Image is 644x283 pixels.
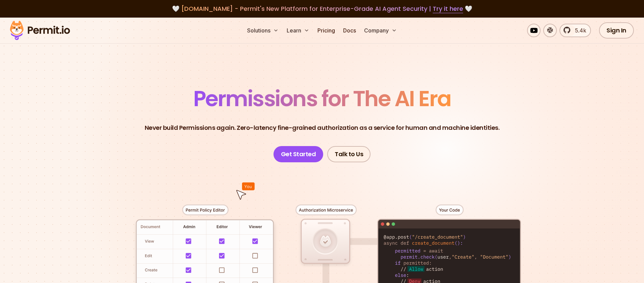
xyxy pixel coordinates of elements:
a: Get Started [273,146,324,162]
div: 🤍 🤍 [16,4,628,14]
a: Pricing [315,24,338,37]
span: [DOMAIN_NAME] - Permit's New Platform for Enterprise-Grade AI Agent Security | [181,4,463,13]
a: Talk to Us [327,146,371,162]
button: Learn [284,24,312,37]
img: Permit logo [7,19,73,42]
a: Docs [340,24,359,37]
a: Sign In [599,22,634,39]
a: Try it here [433,4,463,13]
span: Permissions for The AI Era [193,84,451,114]
button: Company [361,24,400,37]
button: Solutions [244,24,281,37]
a: 5.4k [559,24,591,37]
span: 5.4k [571,26,586,34]
p: Never build Permissions again. Zero-latency fine-grained authorization as a service for human and... [145,123,500,133]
